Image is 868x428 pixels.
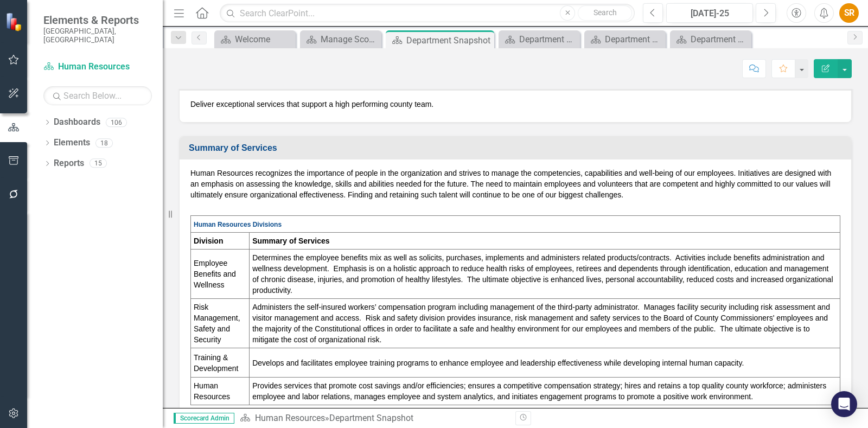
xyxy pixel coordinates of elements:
strong: Human Resources Divisions [194,221,282,228]
a: Manage Scorecards [303,33,379,46]
div: Department Snapshot [519,33,577,46]
a: Human Resources [255,413,325,423]
div: » [240,412,507,425]
a: Department Snapshot [587,33,663,46]
small: [GEOGRAPHIC_DATA], [GEOGRAPHIC_DATA] [43,27,152,44]
a: Department Snapshot [673,33,749,46]
div: [DATE]-25 [670,7,749,20]
div: Department Snapshot [691,33,749,46]
div: Open Intercom Messenger [831,391,857,417]
button: Search [578,5,632,21]
div: Department Snapshot [329,413,413,423]
p: Employee Benefits and Wellness [194,258,246,290]
h3: Summary of Services [189,143,846,153]
div: Welcome [235,33,293,46]
input: Search Below... [43,86,152,105]
a: Human Resources [43,61,152,73]
p: Develops and facilitates employee training programs to enhance employee and leadership effectiven... [252,357,837,368]
div: 106 [106,118,127,127]
div: 15 [90,159,107,168]
a: Elements [54,137,90,149]
span: Search [593,8,617,17]
div: Manage Scorecards [321,33,379,46]
div: Department Snapshot [406,34,492,47]
strong: Division [194,237,223,245]
div: 18 [95,138,113,148]
div: Department Snapshot [605,33,663,46]
button: [DATE]-25 [666,3,753,23]
span: Elements & Reports [43,14,152,27]
a: Reports [54,157,84,170]
a: Department Snapshot [501,33,577,46]
td: Provides services that promote cost savings and/or efficiencies; ensures a competitive compensati... [250,378,840,405]
td: Training & Development [191,348,250,377]
p: Human Resources recognizes the importance of people in the organization and strives to manage the... [190,168,840,202]
td: Administers the self-insured workers’ compensation program including management of the third-part... [250,298,840,348]
span: Scorecard Admin [174,413,234,424]
button: SR [839,3,859,23]
p: Determines the employee benefits mix as well as solicits, purchases, implements and administers r... [252,252,837,296]
a: Dashboards [54,116,100,129]
p: Deliver exceptional services that support a high performing county team. [190,99,840,110]
a: Welcome [217,33,293,46]
strong: Summary of Services [252,237,329,245]
td: Human Resources [191,378,250,405]
img: ClearPoint Strategy [5,12,24,31]
input: Search ClearPoint... [220,4,635,23]
td: Risk Management, Safety and Security [191,298,250,348]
